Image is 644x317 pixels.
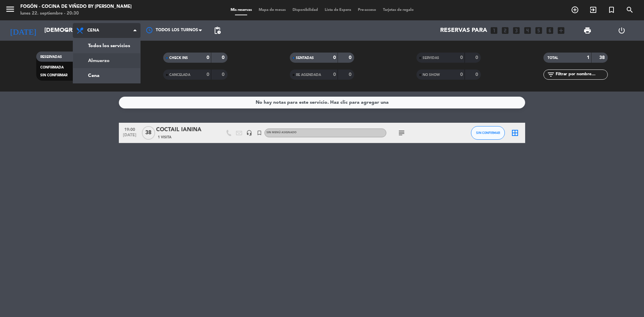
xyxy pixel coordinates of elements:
[5,4,15,17] button: menu
[87,28,99,33] span: Cena
[256,130,262,136] i: turned_in_not
[547,71,555,79] i: filter_list
[587,55,589,60] strong: 1
[349,72,353,77] strong: 0
[266,131,297,134] span: Sin menú asignado
[20,10,132,17] div: lunes 22. septiembre - 20:30
[73,38,140,53] a: Todos los servicios
[333,55,336,60] strong: 0
[222,55,226,60] strong: 0
[142,126,155,140] span: 38
[296,73,321,77] span: RE AGENDADA
[289,8,321,12] span: Disponibilidad
[207,55,209,60] strong: 0
[512,26,521,35] i: looks_3
[158,135,171,140] span: 1 Visita
[460,55,463,60] strong: 0
[227,8,255,12] span: Mis reservas
[460,72,463,77] strong: 0
[355,8,380,12] span: Pre-acceso
[555,71,607,78] input: Filtrar por nombre...
[607,6,616,14] i: turned_in_not
[207,72,209,77] strong: 0
[256,99,389,106] div: No hay notas para este servicio. Haz clic para agregar una
[440,27,487,34] span: Reservas para
[398,129,406,137] i: subject
[121,125,138,133] span: 19:00
[121,133,138,141] span: [DATE]
[321,8,355,12] span: Lista de Espera
[333,72,336,77] strong: 0
[63,26,71,35] i: arrow_drop_down
[349,55,353,60] strong: 0
[583,26,592,35] span: print
[423,56,439,60] span: SERVIDAS
[545,26,554,35] i: looks_6
[605,20,639,41] div: LOG OUT
[618,26,626,35] i: power_settings_new
[475,55,479,60] strong: 0
[156,125,214,134] div: COCTAIL IANINA
[5,4,15,14] i: menu
[490,26,498,35] i: looks_one
[423,73,440,77] span: NO SHOW
[380,8,417,12] span: Tarjetas de regalo
[296,56,314,60] span: SENTADAS
[471,126,505,140] button: SIN CONFIRMAR
[73,53,140,68] a: Almuerzo
[626,6,634,14] i: search
[169,73,190,77] span: CANCELADA
[599,55,606,60] strong: 38
[73,68,140,83] a: Cena
[475,72,479,77] strong: 0
[40,55,62,59] span: RESERVADAS
[5,23,41,38] i: [DATE]
[213,26,221,35] span: pending_actions
[589,6,597,14] i: exit_to_app
[476,131,500,135] span: SIN CONFIRMAR
[571,6,579,14] i: add_circle_outline
[20,3,132,10] div: Fogón - Cocina de viñedo by [PERSON_NAME]
[523,26,532,35] i: looks_4
[534,26,543,35] i: looks_5
[511,129,519,137] i: border_all
[548,56,558,60] span: TOTAL
[557,26,565,35] i: add_box
[222,72,226,77] strong: 0
[246,130,252,136] i: headset_mic
[40,66,64,69] span: CONFIRMADA
[501,26,510,35] i: looks_two
[255,8,289,12] span: Mapa de mesas
[40,74,67,77] span: SIN CONFIRMAR
[169,56,188,60] span: CHECK INS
